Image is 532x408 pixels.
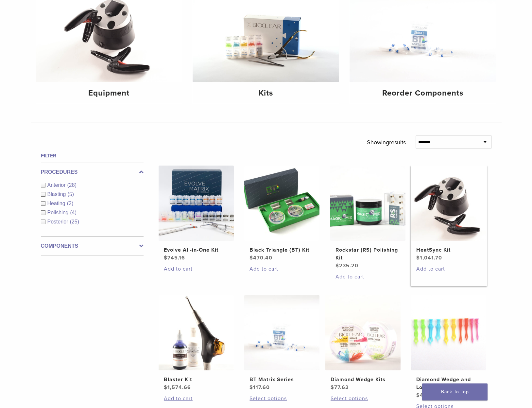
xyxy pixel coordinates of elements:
[244,295,320,391] a: BT Matrix SeriesBT Matrix Series $117.60
[198,87,334,99] h4: Kits
[325,295,401,370] img: Diamond Wedge Kits
[244,295,319,370] img: BT Matrix Series
[411,166,487,262] a: HeatSync KitHeatSync Kit $1,041.70
[164,384,167,391] span: $
[331,384,334,391] span: $
[41,168,144,176] label: Procedures
[416,392,436,399] bdi: 48.57
[164,255,167,261] span: $
[67,191,74,197] span: (5)
[47,219,70,224] span: Posterior
[416,255,420,261] span: $
[422,383,488,400] a: Back To Top
[47,191,68,197] span: Blasting
[164,246,229,254] h2: Evolve All-in-One Kit
[331,384,349,391] bdi: 77.62
[249,246,314,254] h2: Black Triangle (BT) Kit
[249,384,270,391] bdi: 117.60
[416,392,420,399] span: $
[164,376,229,383] h2: Blaster Kit
[411,295,486,370] img: Diamond Wedge and Long Diamond Wedge
[159,295,234,370] img: Blaster Kit
[411,166,486,241] img: HeatSync Kit
[335,246,400,262] h2: Rockstar (RS) Polishing Kit
[41,242,144,250] label: Components
[416,265,481,273] a: Add to cart: “HeatSync Kit”
[67,182,77,188] span: (28)
[41,152,144,160] h4: Filter
[330,166,405,241] img: Rockstar (RS) Polishing Kit
[411,295,487,399] a: Diamond Wedge and Long Diamond WedgeDiamond Wedge and Long Diamond Wedge $48.57
[335,273,400,281] a: Add to cart: “Rockstar (RS) Polishing Kit”
[330,166,406,270] a: Rockstar (RS) Polishing KitRockstar (RS) Polishing Kit $235.20
[164,255,185,261] bdi: 745.16
[164,384,191,391] bdi: 1,574.66
[416,376,481,391] h2: Diamond Wedge and Long Diamond Wedge
[416,246,481,254] h2: HeatSync Kit
[367,135,406,149] p: Showing results
[159,166,234,241] img: Evolve All-in-One Kit
[249,265,314,273] a: Add to cart: “Black Triangle (BT) Kit”
[249,395,314,402] a: Select options for “BT Matrix Series”
[158,295,234,391] a: Blaster KitBlaster Kit $1,574.66
[331,395,395,402] a: Select options for “Diamond Wedge Kits”
[244,166,320,262] a: Black Triangle (BT) KitBlack Triangle (BT) Kit $470.40
[164,395,229,402] a: Add to cart: “Blaster Kit”
[249,384,253,391] span: $
[249,255,272,261] bdi: 470.40
[41,87,177,99] h4: Equipment
[325,295,401,391] a: Diamond Wedge KitsDiamond Wedge Kits $77.62
[70,210,77,215] span: (4)
[70,219,79,224] span: (25)
[249,255,253,261] span: $
[244,166,319,241] img: Black Triangle (BT) Kit
[355,87,491,99] h4: Reorder Components
[335,262,358,269] bdi: 235.20
[47,201,67,206] span: Heating
[416,255,442,261] bdi: 1,041.70
[47,182,67,188] span: Anterior
[335,262,339,269] span: $
[47,210,70,215] span: Polishing
[331,376,395,383] h2: Diamond Wedge Kits
[164,265,229,273] a: Add to cart: “Evolve All-in-One Kit”
[158,166,234,262] a: Evolve All-in-One KitEvolve All-in-One Kit $745.16
[249,376,314,383] h2: BT Matrix Series
[67,201,74,206] span: (2)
